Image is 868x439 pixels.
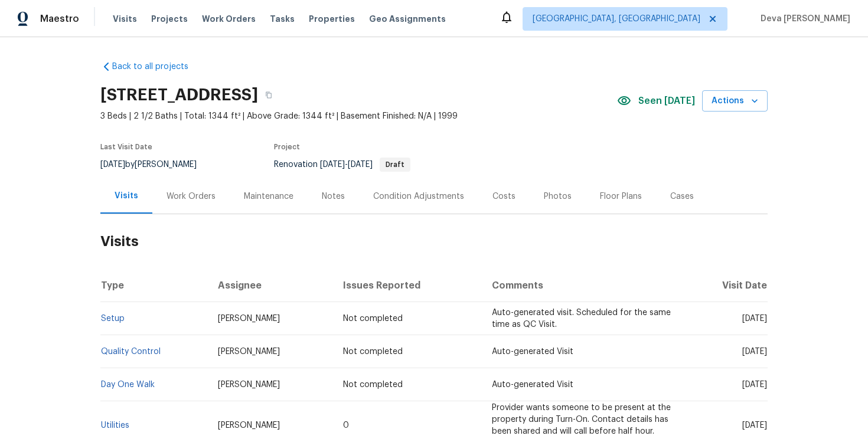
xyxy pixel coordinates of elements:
[343,314,403,323] span: Not completed
[482,269,683,302] th: Comments
[258,84,279,106] button: Copy Address
[100,110,617,122] span: 3 Beds | 2 1/2 Baths | Total: 1344 ft² | Above Grade: 1344 ft² | Basement Finished: N/A | 1999
[100,89,258,101] h2: [STREET_ADDRESS]
[100,61,214,73] a: Back to all projects
[218,421,280,430] span: [PERSON_NAME]
[101,314,125,323] a: Setup
[334,269,482,302] th: Issues Reported
[742,421,767,430] span: [DATE]
[756,13,850,25] span: Deva [PERSON_NAME]
[101,421,129,430] a: Utilities
[309,13,355,25] span: Properties
[343,421,349,430] span: 0
[115,190,138,202] div: Visits
[381,161,409,168] span: Draft
[544,191,572,202] div: Photos
[218,381,280,389] span: [PERSON_NAME]
[492,381,573,389] span: Auto-generated Visit
[101,381,155,389] a: Day One Walk
[100,158,211,172] div: by [PERSON_NAME]
[208,269,334,302] th: Assignee
[742,314,767,323] span: [DATE]
[702,90,768,112] button: Actions
[683,269,768,302] th: Visit Date
[218,314,280,323] span: [PERSON_NAME]
[113,13,137,25] span: Visits
[638,95,695,107] span: Seen [DATE]
[373,191,464,202] div: Condition Adjustments
[742,381,767,389] span: [DATE]
[167,191,216,202] div: Work Orders
[670,191,694,202] div: Cases
[101,348,161,356] a: Quality Control
[100,160,125,169] span: [DATE]
[320,160,373,169] span: -
[492,348,573,356] span: Auto-generated Visit
[151,13,188,25] span: Projects
[218,348,280,356] span: [PERSON_NAME]
[712,94,758,109] span: Actions
[270,15,295,23] span: Tasks
[343,381,403,389] span: Not completed
[533,13,700,25] span: [GEOGRAPHIC_DATA], [GEOGRAPHIC_DATA]
[320,160,345,169] span: [DATE]
[274,160,410,169] span: Renovation
[322,191,345,202] div: Notes
[100,143,152,150] span: Last Visit Date
[492,309,671,329] span: Auto-generated visit. Scheduled for the same time as QC Visit.
[348,160,373,169] span: [DATE]
[742,348,767,356] span: [DATE]
[600,191,642,202] div: Floor Plans
[369,13,446,25] span: Geo Assignments
[244,191,293,202] div: Maintenance
[100,214,768,269] h2: Visits
[492,191,515,202] div: Costs
[343,348,403,356] span: Not completed
[100,269,208,302] th: Type
[202,13,256,25] span: Work Orders
[40,13,79,25] span: Maestro
[274,143,300,150] span: Project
